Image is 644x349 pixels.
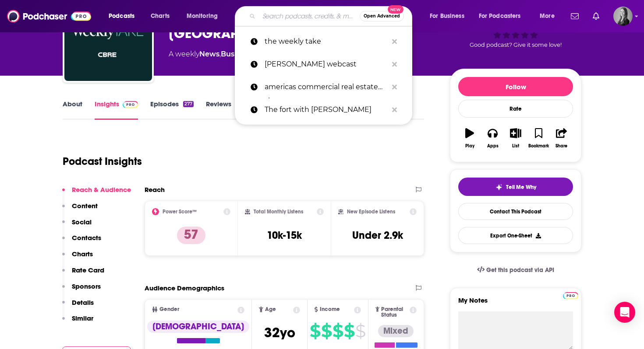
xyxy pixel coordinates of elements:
span: Podcasts [109,10,134,22]
button: open menu [103,9,146,23]
span: New [388,5,403,14]
a: The fort with [PERSON_NAME] [235,98,412,121]
div: Rate [458,100,573,118]
button: Open AdvancedNew [360,11,404,21]
span: , [219,50,221,58]
h2: New Episode Listens [347,209,395,215]
button: Content [62,202,98,218]
button: Export One-Sheet [458,227,573,244]
div: A weekly podcast [169,49,348,59]
p: Social [72,218,92,226]
a: Podchaser - Follow, Share and Rate Podcasts [7,8,91,24]
button: tell me why sparkleTell Me Why [458,178,573,196]
button: open menu [534,9,566,23]
p: The fort with chris powers [265,98,388,121]
p: Rate Card [72,266,104,274]
div: 277 [183,101,194,107]
span: 32 yo [264,324,295,341]
button: Play [458,122,481,154]
div: List [512,143,519,149]
p: Details [72,298,94,307]
a: Charts [145,9,175,23]
span: Charts [151,10,170,22]
img: Podchaser Pro [563,292,578,299]
img: Podchaser Pro [123,101,138,108]
p: Contacts [72,234,101,242]
button: Charts [62,250,93,266]
button: Social [62,218,92,234]
p: Content [72,202,98,210]
span: Gender [159,307,179,312]
p: Reach & Audience [72,185,131,194]
input: Search podcasts, credits, & more... [259,9,360,23]
a: Show notifications dropdown [589,9,603,24]
p: Similar [72,314,93,322]
button: Share [550,122,573,154]
a: InsightsPodchaser Pro [95,100,138,120]
a: Contact This Podcast [458,203,573,220]
span: Open Advanced [364,14,400,18]
a: Pro website [563,291,578,299]
span: For Podcasters [479,10,521,22]
div: Search podcasts, credits, & more... [243,6,421,26]
a: [DEMOGRAPHIC_DATA] [147,321,249,343]
button: Follow [458,77,573,96]
a: americas commercial real estate show [235,76,412,98]
h1: Podcast Insights [63,155,142,168]
button: open menu [180,9,229,23]
img: User Profile [613,7,633,26]
button: Details [62,298,94,314]
button: Show profile menu [613,7,633,26]
button: Reach & Audience [62,185,131,202]
span: $ [310,324,320,338]
span: Income [320,307,340,312]
h3: 10k-15k [267,229,302,242]
button: Apps [481,122,504,154]
div: Mixed [378,325,414,337]
h2: Power Score™ [163,209,197,215]
a: Reviews [206,100,231,120]
a: Show notifications dropdown [567,9,582,24]
button: Bookmark [527,122,550,154]
button: open menu [424,9,475,23]
a: Get this podcast via API [470,259,561,281]
span: $ [355,324,365,338]
h2: Total Monthly Listens [254,209,303,215]
a: Business News [221,50,275,58]
span: Tell Me Why [506,184,536,191]
h2: Reach [145,185,165,194]
button: Similar [62,314,93,330]
span: $ [333,324,343,338]
div: Bookmark [528,143,549,149]
h2: Audience Demographics [145,284,224,292]
p: walker webcast [265,53,388,76]
div: Apps [487,143,499,149]
h3: Under 2.9k [352,229,403,242]
div: Open Intercom Messenger [614,302,635,323]
a: Mixed [375,325,418,348]
span: Get this podcast via API [486,266,554,274]
button: Sponsors [62,282,101,298]
span: More [540,10,555,22]
a: 32yo [264,329,295,340]
span: Logged in as katieTBG [613,7,633,26]
div: [DEMOGRAPHIC_DATA] [147,321,249,333]
button: open menu [473,9,534,23]
label: My Notes [458,296,573,311]
span: Monitoring [187,10,218,22]
button: List [504,122,527,154]
a: the weekly take [235,30,412,53]
p: Charts [72,250,93,258]
span: Parental Status [381,307,408,318]
p: 57 [177,227,205,244]
span: Age [265,307,276,312]
a: News [199,50,219,58]
span: For Business [430,10,464,22]
span: Good podcast? Give it some love! [470,42,562,48]
a: Episodes277 [150,100,194,120]
a: About [63,100,82,120]
div: Play [465,143,474,149]
span: $ [344,324,354,338]
p: the weekly take [265,30,388,53]
button: Contacts [62,234,101,250]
